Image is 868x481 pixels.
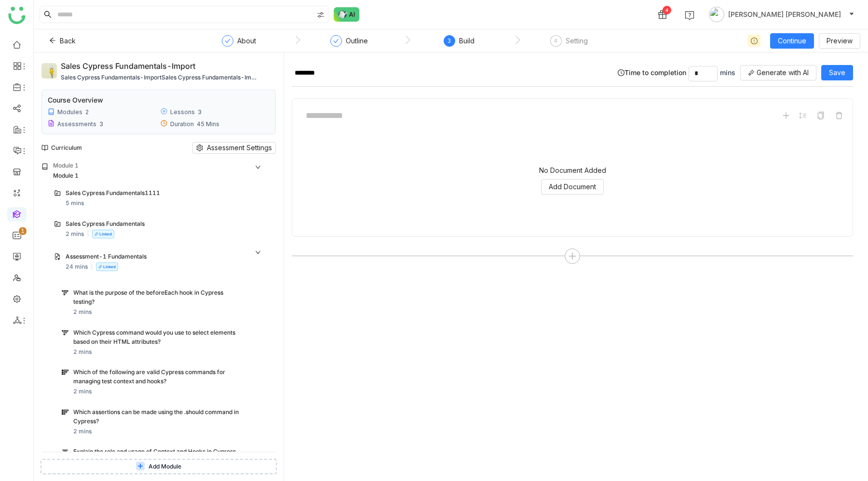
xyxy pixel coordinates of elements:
span: Save [829,67,845,78]
div: What is the purpose of the beforeEach hook in Cypress testing? [73,288,240,307]
div: Build [459,35,475,47]
div: Modules [57,108,82,116]
div: Course Overview [48,96,103,104]
div: 45 Mins [197,120,219,128]
div: Sales Cypress Fundamentals-importSales Cypress Fundamentals-importSales Cypress Fundamentals-import [61,73,257,82]
div: Outline [330,35,368,52]
button: Add Module [41,459,277,474]
div: 5 mins [66,199,84,208]
span: 3 [448,37,451,44]
div: 2 [85,108,89,116]
div: Outline [346,35,368,47]
div: 2 mins [66,230,118,239]
div: 4Setting [550,35,588,52]
span: [PERSON_NAME] [PERSON_NAME] [728,9,841,20]
div: Explain the role and usage of Context and Hooks in Cypress testing. [73,447,240,466]
span: Add Module [149,462,181,471]
button: Preview [819,33,860,49]
div: Setting [566,35,588,47]
button: Continue [770,33,814,49]
span: Add Document [549,182,596,192]
nz-badge-sup: 1 [19,227,27,235]
div: Sales Cypress Fundamentals-import [61,60,257,73]
div: Lessons [170,108,195,116]
div: Sales Cypress Fundamentals1111 [66,189,239,198]
button: [PERSON_NAME] [PERSON_NAME] [707,7,856,22]
div: No Document Added [539,166,606,174]
div: Curriculum [41,144,82,151]
div: Which of the following are valid Cypress commands for managing test context and hooks? [73,368,240,386]
div: Time to completion [618,65,853,81]
div: 2 mins [73,348,92,357]
div: About [237,35,256,47]
img: multiple_choice.svg [62,369,68,376]
span: Continue [778,36,806,46]
div: 4 [663,6,671,14]
span: Back [60,36,76,46]
img: lms-folder.svg [54,221,61,227]
div: Duration [170,120,194,128]
img: long_answer.svg [62,448,68,455]
div: 3 [99,120,103,128]
img: single_choice.svg [62,289,68,296]
div: Sales Cypress Fundamentals [66,220,239,229]
span: Assessment Settings [207,143,272,153]
button: Save [821,65,853,80]
img: logo [8,7,26,24]
img: search-type.svg [317,11,325,19]
div: 3Build [444,35,475,52]
div: Module 1Module 1 [41,161,269,182]
img: multiple_choice.svg [62,409,68,416]
span: 4 [554,37,557,44]
span: Preview [827,36,853,46]
div: Assessments [57,120,96,128]
img: assessment.svg [54,253,61,260]
div: 24 mins [66,262,122,272]
img: single_choice.svg [62,329,68,336]
nz-tag: Linked [96,262,118,271]
button: Generate with AI [740,65,816,80]
span: Generate with AI [757,67,809,78]
button: Back [41,33,83,49]
img: help.svg [685,11,694,20]
div: About [222,35,256,52]
div: Assessment-1 Fundamentals24 minsLinked [48,247,269,277]
img: lms-folder.svg [54,190,61,196]
div: Which assertions can be made using the .should command in Cypress? [73,408,240,426]
div: 2 mins [73,427,92,436]
nz-tag: Linked [92,230,114,238]
p: 1 [21,226,25,236]
img: ask-buddy-normal.svg [334,7,360,22]
div: 2 mins [73,387,92,396]
div: Which Cypress command would you use to select elements based on their HTML attributes? [73,328,240,347]
div: Module 1 [53,161,79,170]
div: 2 mins [73,308,92,317]
button: Add Document [541,179,604,195]
button: Assessment Settings [192,142,276,154]
div: Module 1 [53,171,243,181]
span: mins [720,68,735,77]
img: avatar [709,7,724,22]
div: 3 [198,108,202,116]
div: Assessment-1 Fundamentals [66,252,239,261]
